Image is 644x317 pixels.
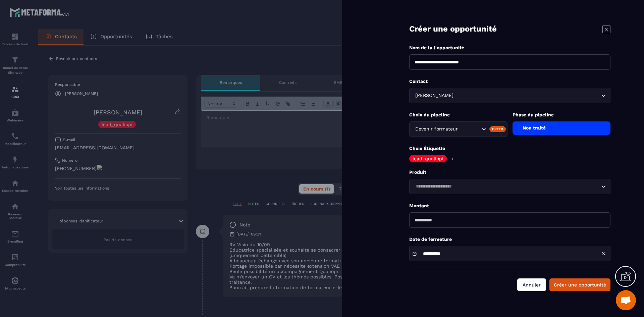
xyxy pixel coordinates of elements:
[409,203,610,209] p: Montant
[409,23,497,35] p: Créer une opportunité
[414,183,599,190] input: Search for option
[414,125,459,133] span: Devenir formateur
[413,156,443,161] p: lead_qualiopi
[517,278,546,291] button: Annuler
[409,145,610,152] p: Choix Étiquette
[409,78,610,85] p: Contact
[616,290,636,310] div: Ouvrir le chat
[459,125,480,133] input: Search for option
[409,45,610,51] p: Nom de la l'opportunité
[513,112,611,118] p: Phase du pipeline
[455,92,599,99] input: Search for option
[409,112,507,118] p: Choix du pipeline
[409,169,610,175] p: Produit
[549,278,610,291] button: Créer une opportunité
[489,126,506,132] div: Créer
[409,179,610,194] div: Search for option
[409,121,507,137] div: Search for option
[414,92,455,99] span: [PERSON_NAME]
[409,236,610,243] p: Date de fermeture
[409,88,610,103] div: Search for option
